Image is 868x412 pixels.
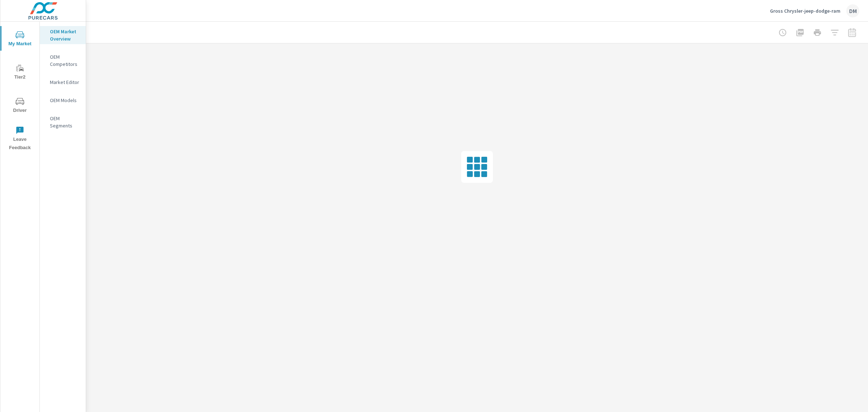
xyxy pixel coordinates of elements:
[770,8,841,14] p: Gross Chrysler-jeep-dodge-ram
[50,115,80,129] p: OEM Segments
[50,97,80,104] p: OEM Models
[3,126,37,152] span: Leave Feedback
[40,113,86,131] div: OEM Segments
[50,53,80,68] p: OEM Competitors
[3,30,37,48] span: My Market
[50,79,80,86] p: Market Editor
[40,51,86,70] div: OEM Competitors
[846,4,859,17] div: DM
[3,97,37,115] span: Driver
[3,64,37,81] span: Tier2
[0,22,39,155] div: nav menu
[50,28,80,42] p: OEM Market Overview
[40,26,86,44] div: OEM Market Overview
[40,95,86,106] div: OEM Models
[40,77,86,88] div: Market Editor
